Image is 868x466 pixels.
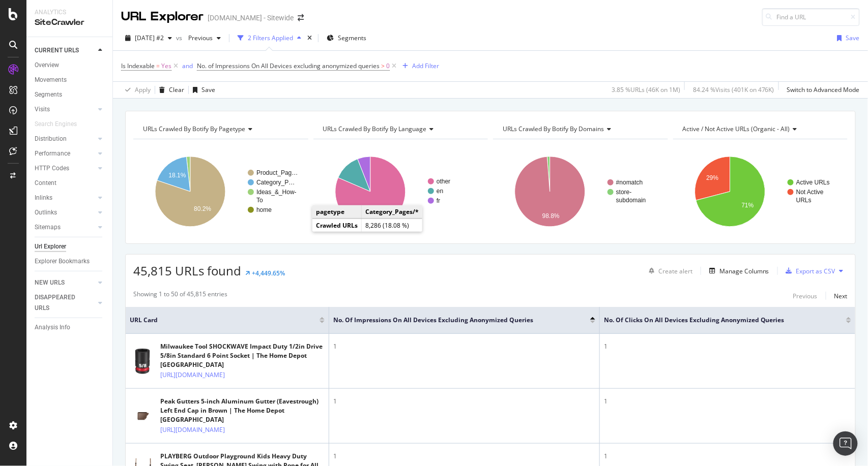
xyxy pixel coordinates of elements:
span: Active / Not Active URLs (organic - all) [683,125,790,133]
text: Active URLs [796,179,830,186]
div: Outlinks [35,207,57,218]
input: Find a URL [762,8,860,26]
img: main image [130,349,155,374]
div: Distribution [35,134,67,144]
button: Clear [155,82,184,98]
td: Category_Pages/* [362,205,423,219]
text: Not Active [796,189,824,196]
div: Showing 1 to 50 of 45,815 entries [133,290,227,302]
text: other [437,178,450,185]
h4: URLs Crawled By Botify By pagetype [141,121,299,137]
button: and [182,61,193,71]
div: 2 Filters Applied [248,34,293,42]
div: Peak Gutters 5-inch Aluminum Gutter (Eavestrough) Left End Cap in Brown | The Home Depot [GEOGRAP... [160,397,325,424]
button: Save [833,30,860,46]
div: 1 [604,342,851,351]
div: and [182,61,193,70]
div: 1 [604,397,851,406]
button: Create alert [645,263,692,279]
text: 98.8% [542,212,560,220]
div: Movements [35,75,67,85]
span: No. of Clicks On All Devices excluding anonymized queries [604,316,831,325]
a: Explorer Bookmarks [35,256,105,267]
svg: A chart. [133,147,306,236]
a: Visits [35,104,95,115]
a: [URL][DOMAIN_NAME] [160,370,225,380]
span: 2025 Aug. 21st #2 [135,34,164,42]
div: Clear [169,85,184,94]
div: DISAPPEARED URLS [35,292,86,314]
a: NEW URLS [35,277,95,288]
button: Save [189,82,215,98]
div: Content [35,178,56,189]
a: [URL][DOMAIN_NAME] [160,425,225,435]
div: Overview [35,60,59,71]
button: Previous [184,30,225,46]
div: Open Intercom Messenger [833,431,858,456]
text: 29% [706,174,718,181]
text: store- [616,189,632,196]
div: [DOMAIN_NAME] - Sitewide [208,13,294,23]
button: Export as CSV [782,263,835,279]
span: Is Indexable [121,61,155,70]
span: URL Card [130,316,317,325]
text: To [256,197,263,204]
button: Manage Columns [705,265,769,277]
a: Sitemaps [35,222,95,233]
a: Performance [35,148,95,159]
td: Crawled URLs [312,219,362,232]
div: Save [201,85,215,94]
svg: A chart. [493,147,666,236]
div: Visits [35,104,50,115]
a: Inlinks [35,193,95,203]
div: Next [834,292,848,300]
a: CURRENT URLS [35,45,95,56]
div: Performance [35,148,70,159]
text: subdomain [616,197,646,204]
a: Segments [35,89,105,100]
td: 8,286 (18.08 %) [362,219,423,232]
text: Category_P… [256,179,295,186]
button: Apply [121,82,151,98]
h4: Active / Not Active URLs [681,121,839,137]
text: fr [437,197,440,204]
span: URLs Crawled By Botify By pagetype [143,125,245,133]
h4: URLs Crawled By Botify By language [321,121,479,137]
text: URLs [796,197,812,204]
div: Sitemaps [35,222,61,233]
span: Yes [161,59,171,73]
div: Switch to Advanced Mode [787,85,860,94]
div: 1 [333,452,595,461]
div: Search Engines [35,119,77,130]
span: URLs Crawled By Botify By domains [503,125,604,133]
a: Search Engines [35,119,87,130]
div: 84.24 % Visits ( 401K on 476K ) [693,85,774,94]
button: [DATE] #2 [121,30,176,46]
div: URL Explorer [121,8,204,25]
div: Manage Columns [719,267,769,275]
span: No. of Impressions On All Devices excluding anonymized queries [333,316,575,325]
a: Analysis Info [35,322,105,333]
button: Switch to Advanced Mode [783,82,860,98]
span: = [156,61,160,70]
text: 80.2% [194,205,211,212]
div: HTTP Codes [35,163,69,174]
div: Create alert [658,267,692,275]
span: No. of Impressions On All Devices excluding anonymized queries [197,61,380,70]
button: Previous [793,290,818,302]
div: Add Filter [412,61,439,70]
div: A chart. [313,147,486,236]
div: Analysis Info [35,322,70,333]
div: times [305,33,314,43]
div: Url Explorer [35,241,66,252]
text: Product_Pag… [256,169,298,176]
span: vs [176,34,184,42]
button: Segments [323,30,370,46]
button: Add Filter [398,60,439,72]
a: Content [35,178,105,189]
a: Outlinks [35,207,95,218]
button: Next [834,290,848,302]
a: Overview [35,60,105,71]
div: arrow-right-arrow-left [298,14,304,21]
